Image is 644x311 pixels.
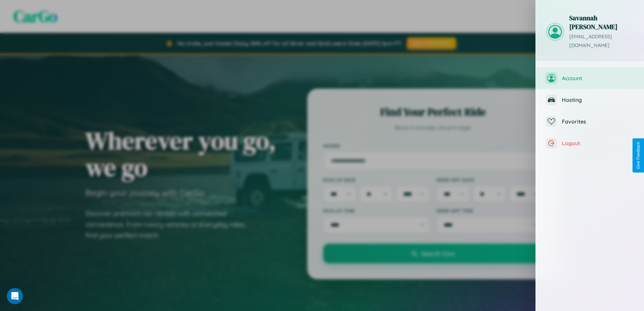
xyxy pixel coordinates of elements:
[7,288,23,304] iframe: Intercom live chat
[536,111,644,132] button: Favorites
[569,32,634,50] p: [EMAIL_ADDRESS][DOMAIN_NAME]
[569,14,634,31] h3: Savannah [PERSON_NAME]
[562,140,634,147] span: Logout
[536,67,644,89] button: Account
[536,89,644,111] button: Hosting
[636,142,641,169] div: Give Feedback
[562,75,634,82] span: Account
[562,96,634,103] span: Hosting
[562,118,634,125] span: Favorites
[536,132,644,154] button: Logout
